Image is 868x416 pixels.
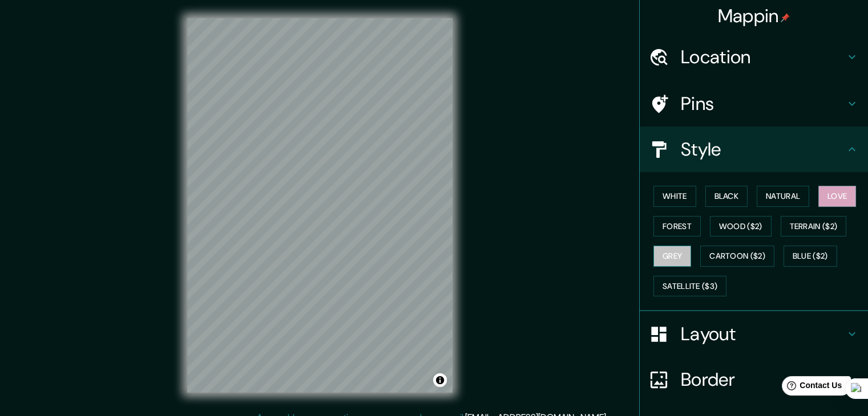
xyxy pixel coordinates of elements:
[681,368,845,391] h4: Border
[681,46,845,68] h4: Location
[653,186,696,207] button: White
[640,81,868,127] div: Pins
[718,5,790,27] h4: Mappin
[653,216,701,237] button: Forest
[710,216,772,237] button: Wood ($2)
[681,92,845,115] h4: Pins
[766,372,855,403] iframe: Help widget launcher
[640,34,868,80] div: Location
[784,246,837,267] button: Blue ($2)
[640,311,868,357] div: Layout
[681,138,845,161] h4: Style
[781,216,847,237] button: Terrain ($2)
[640,127,868,172] div: Style
[187,18,453,393] canvas: Map
[705,186,748,207] button: Black
[681,323,845,345] h4: Layout
[433,373,447,387] button: Toggle attribution
[640,357,868,402] div: Border
[700,246,774,267] button: Cartoon ($2)
[781,13,790,22] img: pin-icon.png
[757,186,809,207] button: Natural
[818,186,856,207] button: Love
[653,246,691,267] button: Grey
[653,276,726,297] button: Satellite ($3)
